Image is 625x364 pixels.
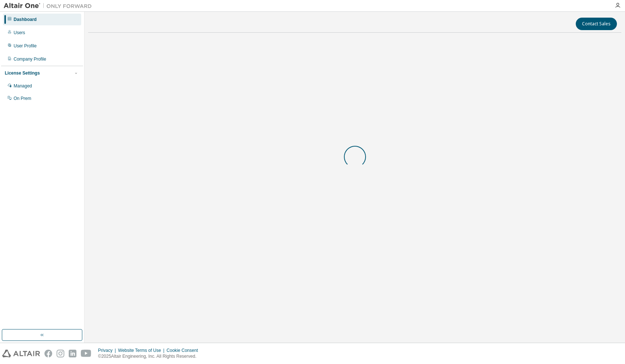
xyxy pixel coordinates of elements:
[14,83,32,89] div: Managed
[14,30,25,36] div: Users
[57,350,64,357] img: instagram.svg
[2,350,40,357] img: altair_logo.svg
[44,350,52,357] img: facebook.svg
[81,350,91,357] img: youtube.svg
[14,17,37,22] div: Dashboard
[5,70,40,76] div: License Settings
[166,347,202,353] div: Cookie Consent
[4,2,96,10] img: Altair One
[118,347,166,353] div: Website Terms of Use
[14,95,31,101] div: On Prem
[98,353,202,360] p: © 2025 Altair Engineering, Inc. All Rights Reserved.
[69,350,76,357] img: linkedin.svg
[14,43,37,49] div: User Profile
[98,347,118,353] div: Privacy
[576,18,617,30] button: Contact Sales
[14,56,46,62] div: Company Profile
